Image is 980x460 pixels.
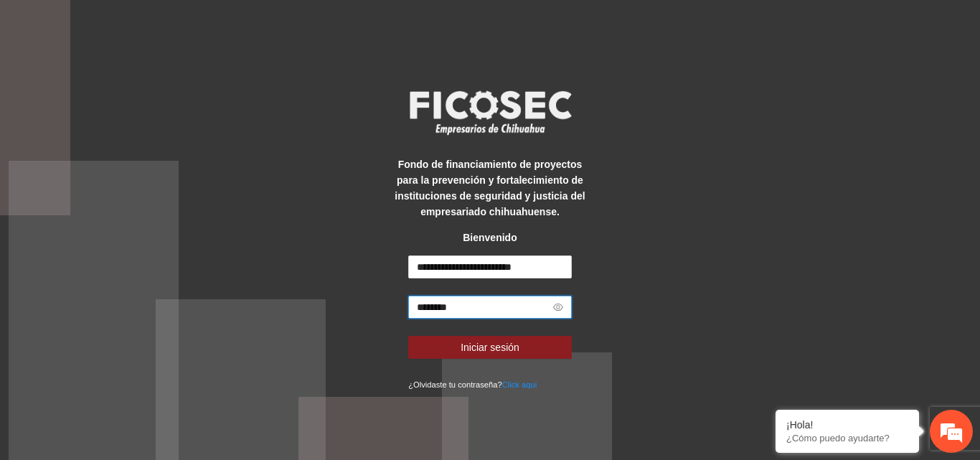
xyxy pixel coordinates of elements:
img: logo [400,86,580,139]
strong: Fondo de financiamiento de proyectos para la prevención y fortalecimiento de instituciones de seg... [395,159,585,217]
a: Click aqui [502,380,537,389]
span: eye [553,302,563,312]
p: ¿Cómo puedo ayudarte? [786,433,908,443]
div: ¡Hola! [786,419,908,431]
button: Iniciar sesión [408,336,572,359]
small: ¿Olvidaste tu contraseña? [408,380,537,389]
span: Iniciar sesión [461,339,519,355]
strong: Bienvenido [463,232,517,243]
